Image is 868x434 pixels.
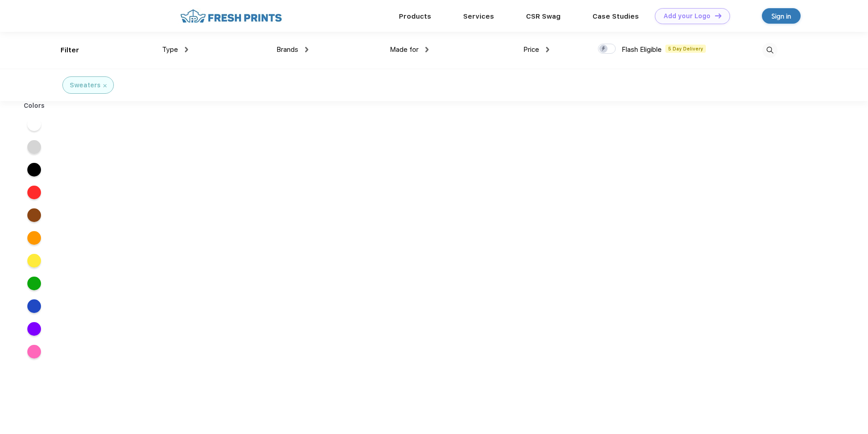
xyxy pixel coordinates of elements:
[178,8,285,24] img: fo%20logo%202.webp
[762,8,801,24] a: Sign in
[523,45,539,54] span: Price
[61,45,79,56] div: Filter
[715,13,721,18] img: DT
[771,11,791,21] div: Sign in
[425,47,429,52] img: dropdown.png
[399,12,431,20] a: Products
[276,45,298,54] span: Brands
[17,101,52,111] div: Colors
[622,45,662,54] span: Flash Eligible
[390,45,419,54] span: Made for
[305,47,308,52] img: dropdown.png
[162,45,178,54] span: Type
[103,84,107,87] img: filter_cancel.svg
[185,47,188,52] img: dropdown.png
[762,43,777,58] img: desktop_search.svg
[664,12,710,20] div: Add your Logo
[546,47,549,52] img: dropdown.png
[70,81,101,90] div: Sweaters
